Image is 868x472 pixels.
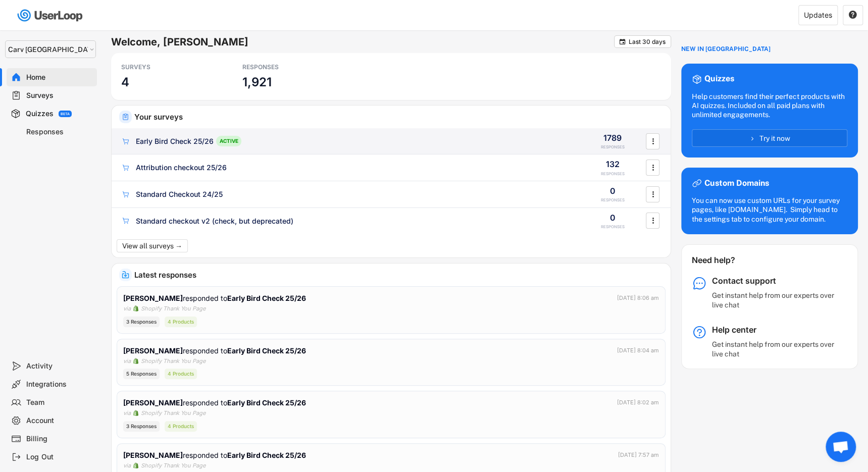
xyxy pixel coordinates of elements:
h3: 1,921 [242,74,271,90]
div: via [123,357,131,365]
div: [DATE] 7:57 am [618,451,659,459]
div: via [123,409,131,417]
div: NEW IN [GEOGRAPHIC_DATA] [681,45,771,54]
div: RESPONSES [601,197,625,203]
div: Responses [26,127,93,137]
div: Need help? [692,255,762,266]
div: Surveys [26,91,93,100]
div: Standard checkout v2 (check, but deprecated) [136,216,293,226]
div: You can now use custom URLs for your survey pages, like [DOMAIN_NAME]. Simply head to the setting... [692,196,847,224]
div: Activity [26,361,93,371]
h6: Welcome, [PERSON_NAME] [111,35,614,48]
img: 1156660_ecommerce_logo_shopify_icon%20%281%29.png [133,305,139,311]
div: Shopify Thank You Page [141,357,206,365]
div: Your surveys [134,113,663,121]
button:  [848,11,857,20]
button:  [648,134,658,149]
img: userloop-logo-01.svg [15,5,86,26]
text:  [652,136,654,146]
div: SURVEYS [121,63,212,71]
strong: [PERSON_NAME] [123,294,183,302]
img: 1156660_ecommerce_logo_shopify_icon%20%281%29.png [133,358,139,364]
div: Early Bird Check 25/26 [136,136,214,146]
div: responded to [123,397,308,408]
div: Log Out [26,452,93,462]
div: Get instant help from our experts over live chat [712,340,838,358]
div: Custom Domains [704,178,769,189]
div: Shopify Thank You Page [141,304,206,313]
text:  [849,10,857,19]
span: Try it now [759,135,790,142]
button:  [648,213,658,228]
button: View all surveys → [117,239,188,252]
button: Try it now [692,129,847,147]
div: 4 Products [165,317,197,327]
div: ACTIVE [216,136,241,146]
button:  [619,38,626,45]
div: Help customers find their perfect products with AI quizzes. Included on all paid plans with unlim... [692,92,847,120]
text:  [652,189,654,199]
div: 0 [610,185,616,196]
div: Shopify Thank You Page [141,409,206,417]
div: via [123,304,131,313]
div: 0 [610,212,616,223]
div: [DATE] 8:04 am [617,346,659,355]
strong: [PERSON_NAME] [123,346,183,355]
text:  [652,162,654,173]
div: RESPONSES [242,63,333,71]
div: Attribution checkout 25/26 [136,163,227,173]
div: Latest responses [134,271,663,279]
div: BETA [61,112,70,116]
div: Shopify Thank You Page [141,461,206,470]
div: Standard Checkout 24/25 [136,189,223,199]
div: Quizzes [704,74,734,84]
h3: 4 [121,74,129,90]
div: Updates [804,12,832,19]
div: Open chat [826,432,856,462]
img: IncomingMajor.svg [122,271,129,279]
div: 132 [606,159,620,170]
strong: Early Bird Check 25/26 [227,294,306,302]
div: 5 Responses [123,369,160,379]
text:  [652,215,654,226]
div: Last 30 days [629,39,666,45]
div: Quizzes [26,109,54,119]
strong: Early Bird Check 25/26 [227,398,306,407]
div: Home [26,73,93,82]
button:  [648,160,658,175]
div: Help center [712,325,838,335]
div: Team [26,398,93,407]
div: Integrations [26,380,93,389]
div: RESPONSES [601,171,625,177]
img: 1156660_ecommerce_logo_shopify_icon%20%281%29.png [133,462,139,468]
div: via [123,461,131,470]
strong: Early Bird Check 25/26 [227,451,306,459]
div: Contact support [712,276,838,286]
div: RESPONSES [601,224,625,230]
div: 4 Products [165,421,197,432]
div: Account [26,416,93,426]
div: responded to [123,293,308,303]
div: Billing [26,434,93,444]
strong: [PERSON_NAME] [123,398,183,407]
strong: [PERSON_NAME] [123,451,183,459]
div: 1789 [603,132,622,143]
div: RESPONSES [601,144,625,150]
img: 1156660_ecommerce_logo_shopify_icon%20%281%29.png [133,410,139,416]
div: responded to [123,450,308,460]
button:  [648,187,658,202]
div: 3 Responses [123,421,160,432]
div: 4 Products [165,369,197,379]
div: [DATE] 8:06 am [617,294,659,302]
text:  [620,38,626,45]
div: Get instant help from our experts over live chat [712,291,838,309]
strong: Early Bird Check 25/26 [227,346,306,355]
div: 3 Responses [123,317,160,327]
div: [DATE] 8:02 am [617,398,659,407]
div: responded to [123,345,308,356]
